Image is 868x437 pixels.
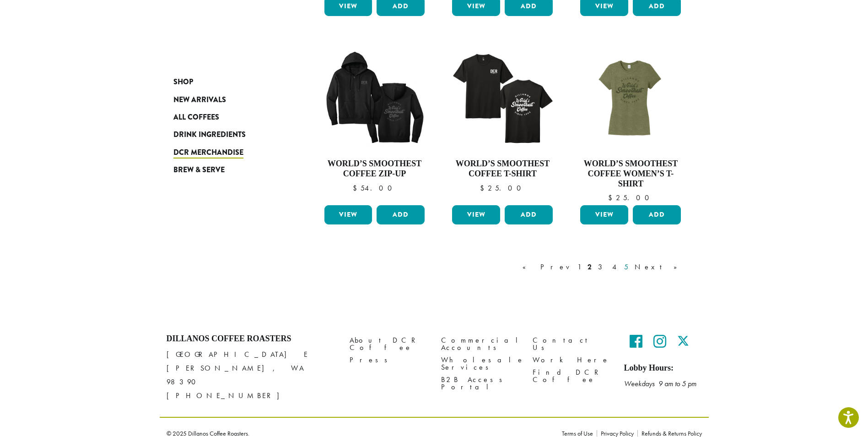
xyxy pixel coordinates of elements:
[452,205,500,224] a: View
[353,183,361,193] span: $
[173,112,219,123] span: All Coffees
[173,147,243,158] span: DCR Merchandise
[173,161,283,179] a: Brew & Serve
[173,164,225,176] span: Brew & Serve
[596,262,608,273] a: 3
[624,379,696,388] em: Weekdays 9 am to 5 pm
[350,354,427,366] a: Press
[350,334,427,354] a: About DCR Coffee
[441,354,519,373] a: Wholesale Services
[578,159,683,189] h4: World’s Smoothest Coffee Women’s T-Shirt
[578,46,683,202] a: World’s Smoothest Coffee Women’s T-Shirt $25.00
[322,46,427,202] a: World’s Smoothest Coffee Zip-Up $54.00
[533,354,610,366] a: Work Here
[608,193,616,202] span: $
[173,94,226,106] span: New Arrivals
[173,126,283,143] a: Drink Ingredients
[505,205,553,224] button: Add
[586,262,593,273] a: 2
[637,430,702,437] a: Refunds & Returns Policy
[480,183,525,193] bdi: 25.00
[450,46,555,152] img: WorldsSmoothest_Black_DoubleSidedTee-e1698440234247.png
[353,183,396,193] bdi: 54.00
[450,46,555,202] a: World’s Smoothest Coffee T-Shirt $25.00
[576,262,583,273] a: 1
[562,430,597,437] a: Terms of Use
[521,262,573,273] a: « Prev
[377,205,425,224] button: Add
[173,76,193,88] span: Shop
[480,183,488,193] span: $
[580,205,628,224] a: View
[610,262,620,273] a: 4
[633,262,685,273] a: Next »
[167,334,336,344] h4: Dillanos Coffee Roasters
[622,262,630,273] a: 5
[633,205,681,224] button: Add
[173,91,283,108] a: New Arrivals
[324,205,372,224] a: View
[441,374,519,393] a: B2B Access Portal
[167,348,336,403] p: [GEOGRAPHIC_DATA] E [PERSON_NAME], WA 98390 [PHONE_NUMBER]
[624,363,702,373] h5: Lobby Hours:
[533,334,610,354] a: Contact Us
[322,159,427,179] h4: World’s Smoothest Coffee Zip-Up
[173,144,283,161] a: DCR Merchandise
[173,129,246,141] span: Drink Ingredients
[167,430,548,437] p: © 2025 Dillanos Coffee Roasters.
[173,73,283,91] a: Shop
[450,159,555,179] h4: World’s Smoothest Coffee T-Shirt
[322,46,427,152] img: WorldsSmoothest_Black_DoubleSidedFullZipHoodie-e1698436536915.png
[173,109,283,126] a: All Coffees
[441,334,519,354] a: Commercial Accounts
[533,366,610,386] a: Find DCR Coffee
[597,430,637,437] a: Privacy Policy
[578,46,683,152] img: WorldsSmoothest_WOMENSMilitaryGreenFrost_VintageT-e1698441104521.png
[608,193,653,202] bdi: 25.00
